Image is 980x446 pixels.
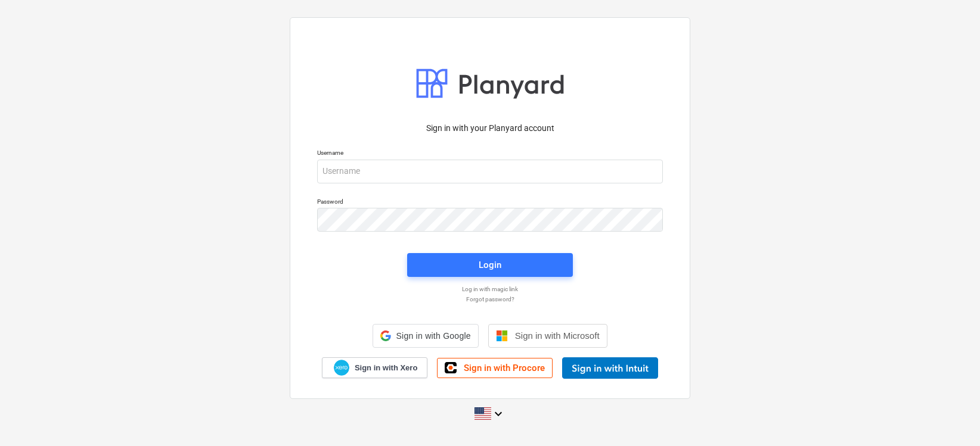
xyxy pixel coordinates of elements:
button: Login [407,253,573,277]
div: Sign in with Google [373,324,478,348]
img: Microsoft logo [496,330,508,342]
p: Username [317,149,663,159]
span: Sign in with Microsoft [515,330,600,341]
img: Xero logo [334,360,349,376]
a: Forgot password? [311,295,669,303]
input: Username [317,160,663,183]
i: keyboard_arrow_down [491,407,505,421]
div: Login [479,257,501,273]
a: Sign in with Procore [437,358,553,378]
a: Log in with magic link [311,285,669,293]
a: Sign in with Xero [322,357,428,378]
span: Sign in with Xero [355,363,417,373]
p: Password [317,198,663,208]
p: Sign in with your Planyard account [317,122,663,135]
span: Sign in with Procore [464,363,545,373]
span: Sign in with Google [396,331,470,341]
